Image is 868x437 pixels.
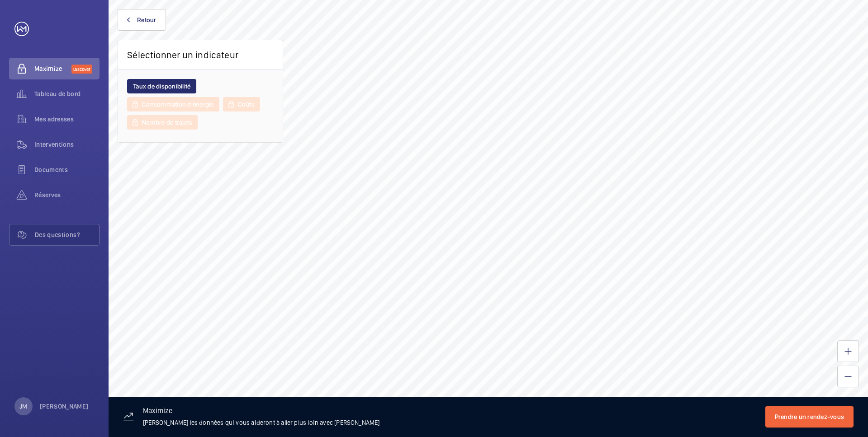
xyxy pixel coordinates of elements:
button: Nombre de trajets [127,115,198,130]
span: Maximize [34,64,71,73]
button: Coûts [223,97,260,112]
span: Discover [71,65,92,74]
p: JM [19,402,27,411]
span: Des questions? [35,230,99,239]
h3: Maximize [143,407,380,418]
span: Documents [34,165,100,174]
span: Tableau de bord [34,89,100,98]
button: Taux de disponibilité [127,79,196,93]
button: Consommation d'énergie [127,97,219,112]
h2: Sélectionner un indicateur [127,49,238,60]
span: Réserves [34,191,100,200]
button: Retour [118,9,166,31]
span: Interventions [34,140,100,149]
button: Prendre un rendez-vous [765,406,854,428]
p: [PERSON_NAME] les données qui vous aideront à aller plus loin avec [PERSON_NAME] [143,418,380,427]
span: Mes adresses [34,115,100,124]
p: [PERSON_NAME] [40,402,89,411]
